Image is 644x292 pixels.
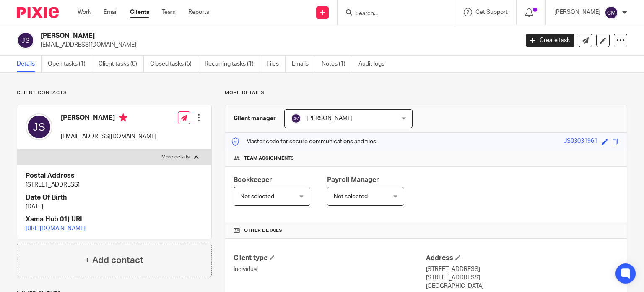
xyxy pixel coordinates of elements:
[17,32,34,49] img: svg%3E
[41,32,419,40] h2: [PERSON_NAME]
[26,226,86,231] a: [URL][DOMAIN_NAME]
[426,282,618,290] p: [GEOGRAPHIC_DATA]
[234,254,426,263] h4: Client type
[17,7,59,18] img: Pixie
[231,137,376,146] p: Master code for secure communications and files
[426,274,618,282] p: [STREET_ADDRESS]
[244,227,282,234] span: Other details
[17,89,212,96] p: Client contacts
[322,56,352,72] a: Notes (1)
[119,113,127,122] i: Primary
[234,176,272,183] span: Bookkeeper
[244,155,294,162] span: Team assignments
[554,8,600,16] p: [PERSON_NAME]
[358,56,391,72] a: Audit logs
[234,265,426,274] p: Individual
[475,9,508,15] span: Get Support
[26,203,203,211] p: [DATE]
[426,265,618,274] p: [STREET_ADDRESS]
[354,10,430,18] input: Search
[17,56,42,72] a: Details
[240,194,274,200] span: Not selected
[205,56,260,72] a: Recurring tasks (1)
[162,8,176,16] a: Team
[85,254,143,267] h4: + Add contact
[150,56,198,72] a: Closed tasks (5)
[526,34,574,47] a: Create task
[605,6,618,19] img: svg%3E
[61,113,156,124] h4: [PERSON_NAME]
[78,8,91,16] a: Work
[104,8,117,16] a: Email
[26,215,203,224] h4: Xama Hub 01) URL
[26,181,203,189] p: [STREET_ADDRESS]
[327,176,379,183] span: Payroll Manager
[225,89,627,96] p: More details
[161,154,190,160] p: More details
[334,194,368,200] span: Not selected
[99,56,144,72] a: Client tasks (0)
[188,8,209,16] a: Reports
[48,56,92,72] a: Open tasks (1)
[41,41,513,49] p: [EMAIL_ADDRESS][DOMAIN_NAME]
[267,56,286,72] a: Files
[426,254,618,263] h4: Address
[130,8,149,16] a: Clients
[26,113,52,140] img: svg%3E
[291,113,301,124] img: svg%3E
[61,132,156,141] p: [EMAIL_ADDRESS][DOMAIN_NAME]
[563,137,597,147] div: JS03031961
[26,171,203,180] h4: Postal Address
[26,193,203,202] h4: Date Of Birth
[234,114,276,123] h3: Client manager
[306,116,353,121] span: [PERSON_NAME]
[292,56,315,72] a: Emails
